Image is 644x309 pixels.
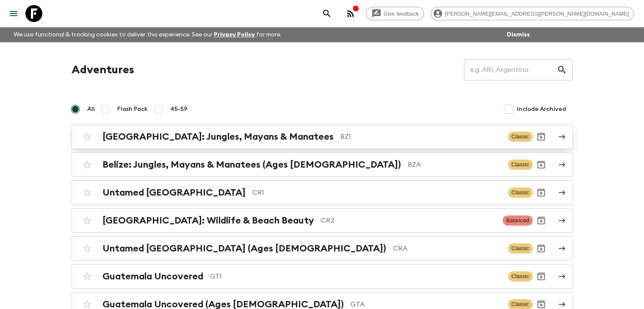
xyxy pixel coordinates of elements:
[508,243,533,254] span: Classic
[440,11,633,17] span: [PERSON_NAME][EMAIL_ADDRESS][PERSON_NAME][DOMAIN_NAME]
[170,105,188,113] span: 45-59
[533,212,550,229] button: Archive
[431,7,634,20] div: [PERSON_NAME][EMAIL_ADDRESS][PERSON_NAME][DOMAIN_NAME]
[102,187,246,198] h2: Untamed [GEOGRAPHIC_DATA]
[72,152,573,177] a: Belize: Jungles, Mayans & Manatees (Ages [DEMOGRAPHIC_DATA])BZAClassicArchive
[517,105,566,113] span: Include Archived
[340,132,501,142] p: BZ1
[508,271,533,281] span: Classic
[72,124,573,149] a: [GEOGRAPHIC_DATA]: Jungles, Mayans & ManateesBZ1ClassicArchive
[72,236,573,261] a: Untamed [GEOGRAPHIC_DATA] (Ages [DEMOGRAPHIC_DATA])CRAClassicArchive
[87,105,95,113] span: All
[393,243,501,254] p: CRA
[102,215,314,226] h2: [GEOGRAPHIC_DATA]: Wildlife & Beach Beauty
[252,188,501,198] p: CR1
[508,188,533,198] span: Classic
[5,5,22,22] button: menu
[102,243,386,254] h2: Untamed [GEOGRAPHIC_DATA] (Ages [DEMOGRAPHIC_DATA])
[72,264,573,289] a: Guatemala UncoveredGT1ClassicArchive
[503,215,532,226] span: Balanced
[102,131,334,142] h2: [GEOGRAPHIC_DATA]: Jungles, Mayans & Manatees
[366,7,424,20] a: Give feedback
[379,11,423,17] span: Give feedback
[408,160,501,170] p: BZA
[533,268,550,285] button: Archive
[72,61,134,78] h1: Adventures
[321,215,496,226] p: CR2
[72,180,573,205] a: Untamed [GEOGRAPHIC_DATA]CR1ClassicArchive
[318,5,335,22] button: search adventures
[210,271,501,281] p: GT1
[533,240,550,257] button: Archive
[508,160,533,170] span: Classic
[533,184,550,201] button: Archive
[102,159,401,170] h2: Belize: Jungles, Mayans & Manatees (Ages [DEMOGRAPHIC_DATA])
[102,271,203,282] h2: Guatemala Uncovered
[464,58,557,82] input: e.g. AR1, Argentina
[505,29,532,41] button: Dismiss
[533,156,550,173] button: Archive
[508,132,533,142] span: Classic
[117,105,148,113] span: Flash Pack
[533,128,550,145] button: Archive
[10,27,285,42] p: We use functional & tracking cookies to deliver this experience. See our for more.
[214,32,255,38] a: Privacy Policy
[72,208,573,233] a: [GEOGRAPHIC_DATA]: Wildlife & Beach BeautyCR2BalancedArchive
